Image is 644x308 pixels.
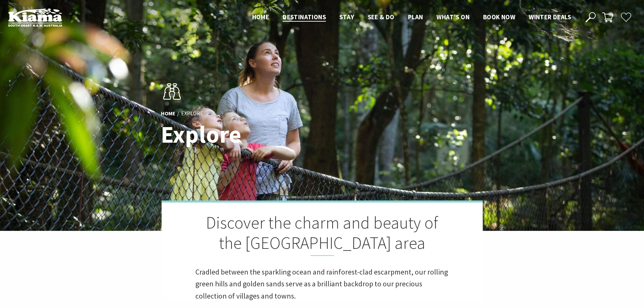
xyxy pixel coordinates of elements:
h2: Discover the charm and beauty of the [GEOGRAPHIC_DATA] area [195,213,449,256]
span: Home [252,13,269,21]
span: What’s On [436,13,470,21]
img: Kiama Logo [8,8,62,27]
li: Explore [181,109,203,118]
span: Destinations [283,13,326,21]
a: Home [161,110,175,117]
span: Stay [339,13,354,21]
span: See & Do [368,13,395,21]
span: Winter Deals [529,13,571,21]
nav: Main Menu [245,12,578,23]
span: Cradled between the sparkling ocean and rainforest-clad escarpment, our rolling green hills and g... [195,267,448,300]
h1: Explore [161,121,352,147]
span: Plan [408,13,423,21]
span: Book now [483,13,515,21]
